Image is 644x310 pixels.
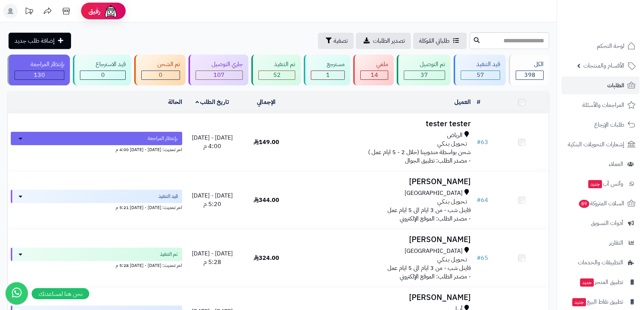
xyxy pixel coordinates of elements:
span: لوحة التحكم [597,41,624,51]
a: #64 [477,196,488,205]
div: بإنتظار المراجعة [15,60,64,69]
span: [GEOGRAPHIC_DATA] [405,189,463,198]
a: # [477,98,480,107]
a: المراجعات والأسئلة [561,96,640,114]
h3: tester tester [296,120,471,128]
a: بإنتظار المراجعة 130 [6,55,71,85]
a: إشعارات التحويلات البنكية [561,136,640,153]
h3: [PERSON_NAME] [296,177,471,186]
span: طلبات الإرجاع [594,120,624,130]
div: اخر تحديث: [DATE] - [DATE] 4:00 م [11,145,182,153]
span: 14 [371,71,378,79]
span: [DATE] - [DATE] 4:00 م [192,133,233,151]
span: 57 [477,71,484,79]
div: تم الشحن [141,60,180,69]
a: طلباتي المُوكلة [413,33,467,49]
span: # [477,138,481,147]
a: الطلبات [561,76,640,94]
span: 89 [579,200,589,208]
div: 0 [142,71,180,79]
a: العميل [454,98,471,107]
div: مسترجع [311,60,345,69]
span: جديد [572,298,586,306]
div: 37 [404,71,445,79]
div: تم التوصيل [404,60,445,69]
span: الرياض [447,131,463,140]
span: 149.00 [254,138,279,147]
div: قيد التنفيذ [461,60,500,69]
span: أدوات التسويق [591,218,623,228]
span: [DATE] - [DATE] 5:28 م [192,249,233,267]
a: التقارير [561,234,640,252]
h3: [PERSON_NAME] [296,235,471,244]
span: قيد التنفيذ [158,193,178,200]
span: 398 [524,71,535,79]
a: تم التوصيل 37 [395,55,452,85]
span: الأقسام والمنتجات [583,61,624,71]
div: اخر تحديث: [DATE] - [DATE] 5:28 م [11,261,182,269]
span: فاينل شب - من 3 ايام الى 5 ايام عمل [387,206,471,215]
a: قيد التنفيذ 57 [452,55,508,85]
span: 37 [421,71,428,79]
a: تم التنفيذ 52 [250,55,303,85]
div: اخر تحديث: [DATE] - [DATE] 5:21 م [11,203,182,211]
span: تم التنفيذ [160,251,178,258]
a: تصدير الطلبات [356,33,411,49]
span: 324.00 [254,254,279,262]
div: 130 [15,71,64,79]
a: #63 [477,138,488,147]
span: 130 [34,71,45,79]
span: 344.00 [254,196,279,205]
div: 14 [361,71,388,79]
span: تـحـويـل بـنـكـي [437,255,467,264]
a: إضافة طلب جديد [9,33,71,49]
div: قيد الاسترجاع [80,60,126,69]
a: طلبات الإرجاع [561,116,640,134]
span: جديد [588,180,602,188]
div: 1 [311,71,344,79]
span: 0 [159,71,162,79]
span: العملاء [609,159,623,169]
span: 52 [273,71,281,79]
span: تـحـويـل بـنـكـي [437,140,467,148]
a: السلات المتروكة89 [561,195,640,212]
a: الكل398 [507,55,551,85]
span: 107 [213,71,225,79]
span: إشعارات التحويلات البنكية [568,139,624,150]
div: 57 [461,71,500,79]
a: لوحة التحكم [561,37,640,55]
span: [GEOGRAPHIC_DATA] [405,247,463,255]
a: مسترجع 1 [302,55,352,85]
h3: [PERSON_NAME] [296,293,471,302]
a: العملاء [561,155,640,173]
span: التطبيقات والخدمات [578,257,623,268]
a: جاري التوصيل 107 [187,55,250,85]
span: 0 [101,71,105,79]
td: - مصدر الطلب: الموقع الإلكتروني [293,229,474,287]
a: قيد الاسترجاع 0 [71,55,133,85]
span: تصدير الطلبات [373,36,405,45]
div: ملغي [360,60,388,69]
a: تاريخ الطلب [196,98,229,107]
img: ai-face.png [103,4,118,19]
div: تم التنفيذ [258,60,296,69]
span: تطبيق نقاط البيع [571,297,623,307]
span: طلباتي المُوكلة [419,36,450,45]
span: شحن بواسطة مندوبينا (خلال 2 - 5 ايام عمل ) [368,148,471,157]
a: الإجمالي [257,98,276,107]
a: تحديثات المنصة [20,4,38,20]
span: المراجعات والأسئلة [582,100,624,110]
div: 0 [80,71,126,79]
a: تطبيق المتجرجديد [561,273,640,291]
a: وآتس آبجديد [561,175,640,193]
span: التقارير [609,238,623,248]
span: # [477,254,481,262]
a: أدوات التسويق [561,214,640,232]
span: تـحـويـل بـنـكـي [437,198,467,206]
span: إضافة طلب جديد [15,36,55,45]
span: تصفية [334,36,348,45]
span: [DATE] - [DATE] 5:20 م [192,191,233,209]
a: تم الشحن 0 [133,55,187,85]
div: 107 [196,71,242,79]
td: - مصدر الطلب: تطبيق الجوال [293,114,474,171]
